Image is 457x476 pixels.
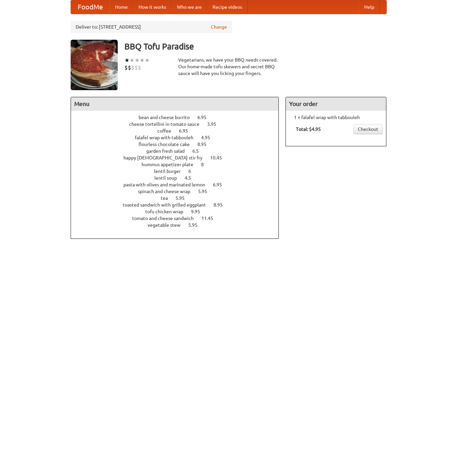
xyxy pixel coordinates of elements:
[123,202,213,208] span: toasted sandwich with grilled eggplant
[71,97,279,111] h4: Menu
[132,216,200,221] span: tomato and cheese sandwich
[185,175,198,181] span: 4.5
[142,162,216,167] a: hummus appetizer plate 8
[179,128,195,134] span: 6.95
[139,115,196,120] span: bean and cheese burrito
[138,189,197,194] span: spinach and cheese wrap
[123,182,212,187] span: pasta with olives and marinated lemon
[71,21,232,33] div: Deliver to: [STREET_ADDRESS]
[154,169,203,174] a: lentil burger 6
[139,115,219,120] a: bean and cheese burrito 6.95
[145,209,190,214] span: tofu chicken wrap
[133,0,172,14] a: How it works
[142,162,200,167] span: hummus appetizer plate
[128,64,131,71] li: $
[359,0,380,14] a: Help
[286,97,386,111] h4: Your order
[210,155,229,160] span: 10.45
[110,0,133,14] a: Home
[129,121,206,127] span: cheese tortellini in tomato sauce
[154,175,203,181] a: lentil soup 4.5
[192,148,205,154] span: 6.5
[154,169,187,174] span: lentil burger
[197,142,213,147] span: 8.95
[188,169,198,174] span: 6
[123,182,234,187] a: pasta with olives and marinated lemon 6.95
[154,175,184,181] span: lentil soup
[139,142,219,147] a: flourless chocolate cake 8.95
[124,40,387,53] h3: BBQ Tofu Paradise
[138,64,141,71] li: $
[207,0,247,14] a: Recipe videos
[145,209,213,214] a: tofu chicken wrap 9.95
[197,115,213,120] span: 6.95
[71,0,110,14] a: FoodMe
[146,148,211,154] a: garden fresh salad 6.5
[129,57,135,64] li: ★
[148,222,210,228] a: vegetable stew 5.95
[131,64,135,71] li: $
[123,155,209,160] span: happy [DEMOGRAPHIC_DATA] stir fry
[140,57,145,64] li: ★
[161,195,175,201] span: tea
[289,114,383,121] li: 1 × falafel wrap with tabbouleh
[201,216,220,221] span: 11.45
[296,126,321,132] b: Total: $4.95
[213,182,229,187] span: 6.95
[353,124,383,134] a: Checkout
[198,189,214,194] span: 5.95
[211,24,227,30] a: Change
[135,64,138,71] li: $
[178,57,279,77] div: Vegetarians, we have your BBQ needs covered. Our home-made tofu skewers and secret BBQ sauce will...
[132,216,226,221] a: tomato and cheese sandwich 11.45
[135,135,223,140] a: falafel wrap with tabbouleh 4.95
[146,148,191,154] span: garden fresh salad
[138,189,220,194] a: spinach and cheese wrap 5.95
[157,128,178,134] span: coffee
[201,162,211,167] span: 8
[157,128,200,134] a: coffee 6.95
[176,195,191,201] span: 5.95
[191,209,207,214] span: 9.95
[201,135,217,140] span: 4.95
[139,142,196,147] span: flourless chocolate cake
[123,155,234,160] a: happy [DEMOGRAPHIC_DATA] stir fry 10.45
[135,57,140,64] li: ★
[135,135,200,140] span: falafel wrap with tabbouleh
[123,202,235,208] a: toasted sandwich with grilled eggplant 8.95
[172,0,207,14] a: Who we are
[214,202,229,208] span: 8.95
[124,57,129,64] li: ★
[71,40,118,90] img: angular.jpg
[129,121,229,127] a: cheese tortellini in tomato sauce 3.95
[124,64,128,71] li: $
[145,57,150,64] li: ★
[161,195,197,201] a: tea 5.95
[188,222,204,228] span: 5.95
[207,121,223,127] span: 3.95
[148,222,187,228] span: vegetable stew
